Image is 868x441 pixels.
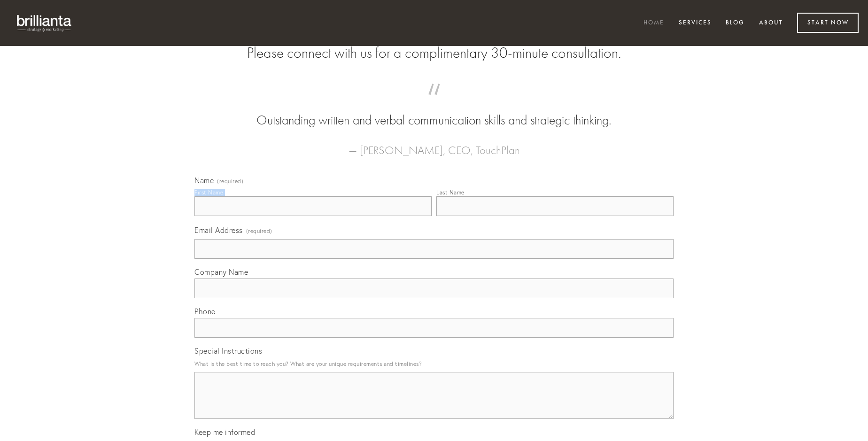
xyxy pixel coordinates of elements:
[637,15,670,31] a: Home
[436,189,465,196] div: Last Name
[194,307,216,316] span: Phone
[209,93,659,130] blockquote: Outstanding written and verbal communication skills and strategic thinking.
[246,224,272,237] span: (required)
[720,15,751,31] a: Blog
[209,130,659,160] figcaption: — [PERSON_NAME], CEO, TouchPlan
[797,13,859,33] a: Start Now
[9,9,80,37] img: brillianta - research, strategy, marketing
[194,176,214,185] span: Name
[673,15,718,31] a: Services
[194,346,262,356] span: Special Instructions
[194,189,223,196] div: First Name
[217,178,243,184] span: (required)
[209,93,659,111] span: “
[194,357,674,370] p: What is the best time to reach you? What are your unique requirements and timelines?
[194,225,243,235] span: Email Address
[194,44,674,62] h2: Please connect with us for a complimentary 30-minute consultation.
[194,267,248,277] span: Company Name
[753,15,789,31] a: About
[194,427,255,437] span: Keep me informed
